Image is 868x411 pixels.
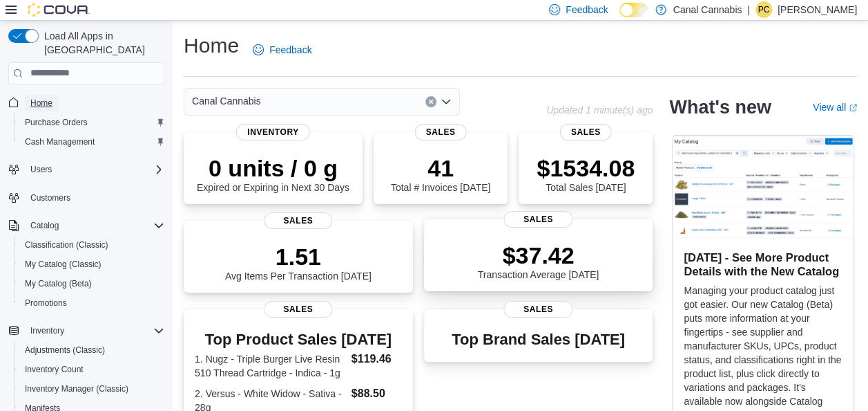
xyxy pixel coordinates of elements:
[25,322,164,339] span: Inventory
[14,360,170,379] button: Inventory Count
[391,154,490,193] div: Total # Invoices [DATE]
[225,243,372,271] p: 1.51
[14,255,170,274] button: My Catalog (Classic)
[25,217,64,234] button: Catalog
[19,295,164,311] span: Promotions
[504,301,572,318] span: Sales
[19,114,164,131] span: Purchase Orders
[673,1,742,18] p: Canal Cannabis
[25,383,128,394] span: Inventory Manager (Classic)
[758,1,770,18] span: PC
[14,113,170,132] button: Purchase Orders
[30,192,70,203] span: Customers
[747,1,750,18] p: |
[619,17,620,18] span: Dark Mode
[25,190,76,206] a: Customers
[247,36,317,64] a: Feedback
[546,104,653,116] p: Updated 1 minute(s) ago
[192,93,261,109] span: Canal Cannabis
[478,241,599,280] div: Transaction Average [DATE]
[236,124,310,140] span: Inventory
[3,216,170,235] button: Catalog
[195,352,346,380] dt: 1. Nugz - Triple Burger Live Resin 510 Thread Cartridge - Indica - 1g
[25,95,58,111] a: Home
[3,188,170,208] button: Customers
[25,322,70,339] button: Inventory
[30,164,52,175] span: Users
[25,259,102,270] span: My Catalog (Classic)
[415,124,467,140] span: Sales
[25,161,57,178] button: Users
[14,340,170,360] button: Adjustments (Classic)
[30,98,52,109] span: Home
[14,379,170,399] button: Inventory Manager (Classic)
[849,104,857,112] svg: External link
[19,381,164,397] span: Inventory Manager (Classic)
[14,293,170,313] button: Promotions
[264,301,332,318] span: Sales
[19,114,93,131] a: Purchase Orders
[351,385,402,402] dd: $88.50
[537,154,635,193] div: Total Sales [DATE]
[537,154,635,182] p: $1534.08
[184,32,239,60] h1: Home
[478,241,599,269] p: $37.42
[19,275,97,292] a: My Catalog (Beta)
[39,29,164,57] span: Load All Apps in [GEOGRAPHIC_DATA]
[19,361,89,378] a: Inventory Count
[504,211,572,228] span: Sales
[25,217,164,234] span: Catalog
[25,136,95,147] span: Cash Management
[19,134,164,150] span: Cash Management
[25,298,67,309] span: Promotions
[28,3,90,17] img: Cova
[19,275,164,292] span: My Catalog (Beta)
[19,381,134,397] a: Inventory Manager (Classic)
[269,43,311,57] span: Feedback
[25,161,164,178] span: Users
[3,160,170,179] button: Users
[452,331,625,348] h3: Top Brand Sales [DATE]
[197,154,349,182] p: 0 units / 0 g
[225,243,372,282] div: Avg Items Per Transaction [DATE]
[560,124,612,140] span: Sales
[19,237,114,253] a: Classification (Classic)
[14,132,170,152] button: Cash Management
[25,345,105,356] span: Adjustments (Classic)
[3,93,170,113] button: Home
[14,235,170,255] button: Classification (Classic)
[669,96,771,118] h2: What's new
[391,154,490,182] p: 41
[19,342,110,358] a: Adjustments (Classic)
[813,102,857,113] a: View allExternal link
[425,96,436,107] button: Clear input
[25,239,108,250] span: Classification (Classic)
[19,361,164,378] span: Inventory Count
[351,351,402,367] dd: $119.46
[25,117,88,128] span: Purchase Orders
[25,94,164,111] span: Home
[755,1,772,18] div: Patrick Ciantar
[19,295,73,311] a: Promotions
[25,278,92,289] span: My Catalog (Beta)
[19,342,164,358] span: Adjustments (Classic)
[25,189,164,206] span: Customers
[30,325,64,336] span: Inventory
[441,96,452,107] button: Open list of options
[19,237,164,253] span: Classification (Classic)
[778,1,857,18] p: [PERSON_NAME]
[619,3,648,17] input: Dark Mode
[3,321,170,340] button: Inventory
[19,256,164,273] span: My Catalog (Classic)
[19,134,100,150] a: Cash Management
[195,331,402,348] h3: Top Product Sales [DATE]
[197,154,349,193] div: Expired or Expiring in Next 30 Days
[684,250,842,278] h3: [DATE] - See More Product Details with the New Catalog
[25,364,84,375] span: Inventory Count
[14,274,170,293] button: My Catalog (Beta)
[264,212,332,229] span: Sales
[19,256,107,273] a: My Catalog (Classic)
[30,220,59,231] span: Catalog
[566,3,608,17] span: Feedback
